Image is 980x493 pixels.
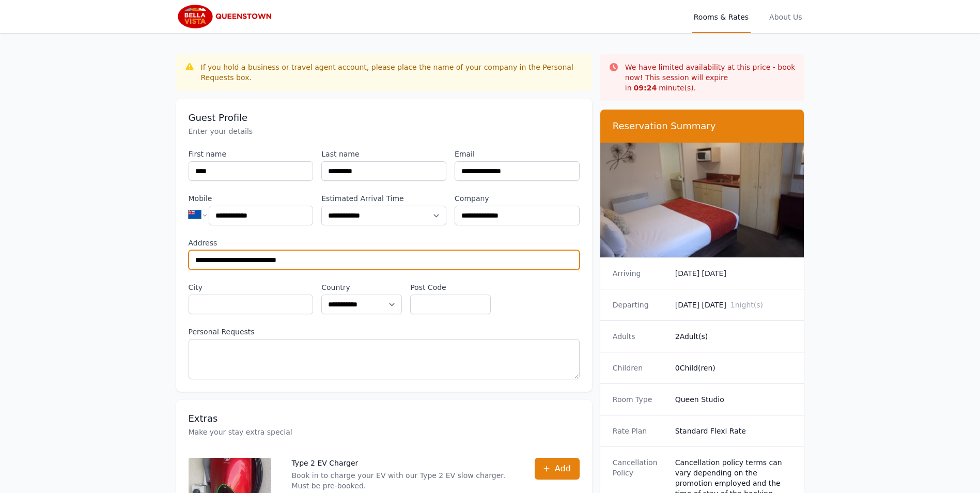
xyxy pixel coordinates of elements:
dt: Room Type [613,394,667,405]
dd: Queen Studio [675,394,792,405]
h3: Guest Profile [189,112,580,124]
label: Personal Requests [189,327,580,337]
label: Post Code [410,282,491,292]
p: Make your stay extra special [189,427,580,437]
span: Add [555,463,571,475]
div: If you hold a business or travel agent account, please place the name of your company in the Pers... [201,62,584,83]
label: Company [455,193,580,204]
p: Type 2 EV Charger [292,458,514,468]
p: We have limited availability at this price - book now! This session will expire in minute(s). [625,62,796,93]
label: Country [321,282,402,292]
label: Address [189,238,580,248]
dd: 0 Child(ren) [675,363,792,373]
dt: Arriving [613,268,667,279]
dt: Adults [613,331,667,342]
dt: Children [613,363,667,373]
img: Queen Studio [600,143,804,257]
label: Mobile [189,193,314,204]
span: 1 night(s) [730,301,763,309]
dd: [DATE] [DATE] [675,300,792,310]
dt: Departing [613,300,667,310]
p: Enter your details [189,126,580,136]
strong: 09 : 24 [634,84,657,92]
img: Bella Vista Queenstown [176,4,275,29]
dd: [DATE] [DATE] [675,268,792,279]
dt: Rate Plan [613,426,667,436]
label: City [189,282,314,292]
dd: Standard Flexi Rate [675,426,792,436]
button: Add [535,458,580,480]
label: Email [455,149,580,159]
dd: 2 Adult(s) [675,331,792,342]
label: Estimated Arrival Time [321,193,446,204]
h3: Reservation Summary [613,120,792,132]
label: Last name [321,149,446,159]
h3: Extras [189,412,580,425]
p: Book in to charge your EV with our Type 2 EV slow charger. Must be pre-booked. [292,470,514,491]
label: First name [189,149,314,159]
